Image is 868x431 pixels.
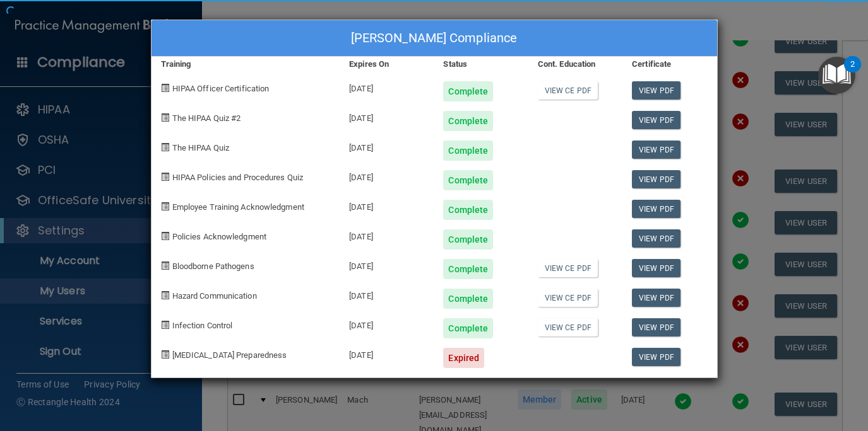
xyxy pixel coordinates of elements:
a: View PDF [632,170,681,188]
span: The HIPAA Quiz [172,143,229,152]
div: Training [152,57,340,72]
div: Expired [443,348,484,368]
span: Policies Acknowledgment [172,232,266,241]
div: Complete [443,81,493,101]
div: [DATE] [340,220,434,250]
div: Complete [443,318,493,338]
div: Complete [443,259,493,279]
div: [DATE] [340,190,434,220]
div: [DATE] [340,309,434,338]
span: [MEDICAL_DATA] Preparedness [172,350,287,360]
div: Complete [443,200,493,220]
div: [DATE] [340,338,434,368]
a: View CE PDF [538,318,598,336]
a: View PDF [632,81,681,100]
button: Open Resource Center, 2 new notifications [818,57,855,94]
a: View CE PDF [538,289,598,307]
div: Complete [443,229,493,250]
span: HIPAA Policies and Procedures Quiz [172,173,303,182]
a: View PDF [632,229,681,248]
div: [PERSON_NAME] Compliance [152,20,717,57]
div: [DATE] [340,161,434,190]
div: 2 [850,64,855,81]
a: View PDF [632,200,681,218]
span: Hazard Communication [172,291,257,301]
a: View PDF [632,111,681,129]
span: Infection Control [172,321,233,330]
span: HIPAA Officer Certification [172,84,270,93]
div: [DATE] [340,279,434,309]
span: Employee Training Acknowledgment [172,202,304,212]
span: The HIPAA Quiz #2 [172,113,241,123]
div: [DATE] [340,250,434,279]
div: [DATE] [340,72,434,101]
div: Complete [443,141,493,161]
a: View CE PDF [538,259,598,277]
div: Status [434,57,528,72]
div: Certificate [622,57,716,72]
span: Bloodborne Pathogens [172,261,254,271]
a: View PDF [632,259,681,277]
div: Complete [443,289,493,309]
div: Complete [443,170,493,190]
a: View CE PDF [538,81,598,100]
div: Complete [443,111,493,131]
a: View PDF [632,141,681,159]
div: Expires On [340,57,434,72]
a: View PDF [632,289,681,307]
div: [DATE] [340,101,434,131]
a: View PDF [632,348,681,366]
a: View PDF [632,318,681,336]
div: [DATE] [340,131,434,161]
div: Cont. Education [528,57,622,72]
